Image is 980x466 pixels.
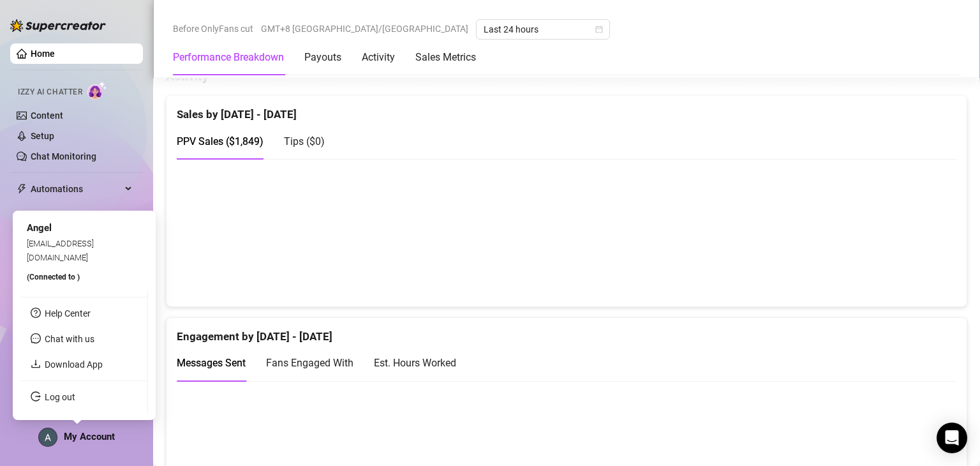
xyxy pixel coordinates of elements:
[27,222,52,234] span: Angel
[45,308,91,319] a: Help Center
[266,357,353,369] span: Fans Engaged With
[484,20,602,39] span: Last 24 hours
[39,428,57,446] img: ACg8ocIpWzLmD3A5hmkSZfBJcT14Fg8bFGaqbLo-Z0mqyYAWwTjPNSU=s96-c
[937,423,967,453] div: Open Intercom Messenger
[261,19,468,38] span: GMT+8 [GEOGRAPHIC_DATA]/[GEOGRAPHIC_DATA]
[177,318,956,345] div: Engagement by [DATE] - [DATE]
[45,392,75,402] a: Log out
[304,50,341,65] div: Payouts
[87,81,107,100] img: AI Chatter
[374,355,456,371] div: Est. Hours Worked
[31,333,41,343] span: message
[284,135,325,147] span: Tips ( $0 )
[31,204,121,225] span: Chat Copilot
[20,387,147,407] li: Log out
[31,151,96,162] a: Chat Monitoring
[362,50,395,65] div: Activity
[31,179,121,199] span: Automations
[27,273,80,282] span: (Connected to )
[17,184,27,194] span: thunderbolt
[177,357,246,369] span: Messages Sent
[415,50,476,65] div: Sales Metrics
[595,26,603,33] span: calendar
[27,238,94,262] span: [EMAIL_ADDRESS][DOMAIN_NAME]
[177,135,264,147] span: PPV Sales ( $1,849 )
[45,359,103,370] a: Download App
[173,19,253,38] span: Before OnlyFans cut
[31,49,55,59] a: Home
[31,110,63,121] a: Content
[173,50,284,65] div: Performance Breakdown
[31,131,54,141] a: Setup
[64,431,115,442] span: My Account
[10,19,106,32] img: logo-BBDzfeDw.svg
[18,86,82,98] span: Izzy AI Chatter
[45,334,94,344] span: Chat with us
[177,96,956,123] div: Sales by [DATE] - [DATE]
